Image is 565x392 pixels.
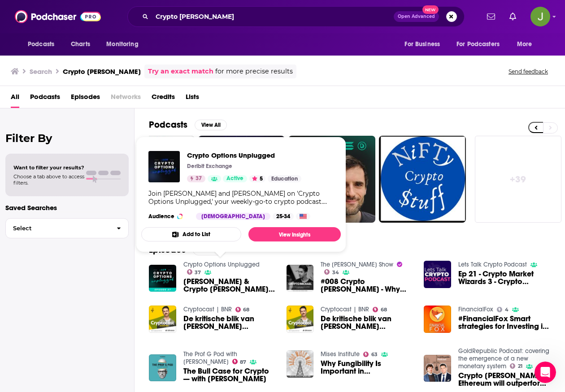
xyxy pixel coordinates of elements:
a: Cryptocast | BNR [321,306,369,313]
a: The Prof G Pod with Scott Galloway [183,350,237,366]
span: Ep 21 - Crypto Market Wizards 3 - Crypto [PERSON_NAME] [458,270,551,285]
a: Lists [186,90,199,108]
span: De kritische blik van [PERSON_NAME] [PERSON_NAME] [321,315,413,330]
a: 68 [235,307,250,312]
a: Ep 21 - Crypto Market Wizards 3 - Crypto Michaël [458,270,551,285]
span: New [422,5,439,14]
button: Show profile menu [530,7,550,26]
span: Episodes [71,90,100,108]
a: 21 [510,363,522,369]
h2: Podcasts [149,119,187,130]
span: Charts [71,38,90,51]
span: Want to filter your results? [13,164,84,171]
a: Crypto Options Unplugged [187,151,301,159]
h3: Audience [148,213,189,220]
a: Crypto Michaël: Ethereum will outperform Bitcoin in 2022 | GoldRepublic Podcast #25 (Part 2/2) [458,372,551,387]
span: Monitoring [106,38,138,51]
img: Crypto Options Unplugged [148,151,180,182]
a: 34 [324,269,339,275]
img: #FinancialFox​ Smart strategies for Investing in Cryptocurrencies with Crypto Michaël [424,306,451,333]
a: #008 Crypto Michaël - Why Traditional Finance is Failing [321,278,413,293]
a: PodcastsView All [149,119,227,130]
img: User Profile [530,7,550,26]
span: #FinancialFox​ Smart strategies for Investing in Cryptocurrencies with Crypto [PERSON_NAME] [458,315,551,330]
button: open menu [451,36,513,53]
span: De kritische blik van [PERSON_NAME] [PERSON_NAME] [183,315,276,330]
span: 37 [196,174,202,183]
a: 4 [497,307,508,312]
span: 34 [332,271,339,275]
a: Raoul Pal & Crypto Michaël Unplugged #37 [183,278,276,293]
iframe: Intercom live chat [535,362,556,383]
div: Search podcasts, credits, & more... [127,6,465,27]
a: Cryptocast | BNR [183,306,232,313]
a: 37 [187,269,201,275]
span: 68 [243,308,249,312]
a: Show notifications dropdown [483,9,499,24]
span: Choose a tab above to access filters. [13,173,84,186]
a: Ep 21 - Crypto Market Wizards 3 - Crypto Michaël [424,261,451,288]
img: De kritische blik van Crypto Michael [149,306,176,333]
a: De kritische blik van Crypto Michael [183,315,276,330]
div: Join [PERSON_NAME] and [PERSON_NAME] on 'Crypto Options Unplugged,' your weekly-go-to crypto podc... [148,190,334,206]
img: The Bull Case for Crypto — with Michael Saylor [149,354,176,382]
button: Add to List [141,227,241,241]
button: open menu [22,36,66,53]
a: Crypto Michaël: Ethereum will outperform Bitcoin in 2022 | GoldRepublic Podcast #25 (Part 2/2) [424,355,451,382]
p: Deribit Exchange [187,163,232,170]
button: Open AdvancedNew [394,11,439,22]
span: Networks [111,90,141,108]
div: [DEMOGRAPHIC_DATA] [196,213,270,220]
a: 87 [232,359,247,364]
a: Podcasts [30,90,60,108]
p: Saved Searches [5,203,129,212]
span: 4 [505,308,508,312]
span: More [517,38,532,51]
span: Logged in as jon47193 [530,7,550,26]
a: 37 [187,175,205,182]
span: 68 [381,308,387,312]
span: 37 [195,271,201,275]
span: #008 Crypto [PERSON_NAME] - Why Traditional Finance is Failing [321,278,413,293]
a: #FinancialFox​ Smart strategies for Investing in Cryptocurrencies with Crypto Michaël [458,315,551,330]
img: Podchaser - Follow, Share and Rate Podcasts [15,8,101,25]
img: De kritische blik van Crypto Michael [287,306,314,333]
a: Raoul Pal & Crypto Michaël Unplugged #37 [149,265,176,292]
span: For Podcasters [456,38,500,51]
a: Show notifications dropdown [506,9,520,24]
span: Open Advanced [398,14,435,19]
span: 87 [240,360,246,364]
a: Why Fungibility Is Important in Understanding Money and Crypto | Michael Milano [321,360,413,375]
span: for more precise results [215,66,293,77]
a: Active [223,175,247,182]
button: View All [195,120,227,130]
img: Why Fungibility Is Important in Understanding Money and Crypto | Michael Milano [287,350,314,378]
h3: Search [30,67,52,76]
a: View Insights [248,227,341,241]
button: Send feedback [506,68,551,75]
span: For Business [404,38,440,51]
a: The Bull Case for Crypto — with Michael Saylor [183,367,276,383]
a: All [11,90,19,108]
a: +39 [475,136,562,223]
span: Podcasts [28,38,54,51]
div: 25-34 [273,213,294,220]
a: Lets Talk Crypto Podcast [458,261,527,268]
a: #008 Crypto Michaël - Why Traditional Finance is Failing [287,265,314,292]
span: Crypto [PERSON_NAME]: Ethereum will outperform Bitcoin in [DATE] | GoldRepublic Podcast #25 (Part... [458,372,551,387]
span: 21 [518,364,522,368]
span: Select [6,225,109,231]
span: Why Fungibility Is Important in Understanding Money and Crypto | [PERSON_NAME] [321,360,413,375]
span: The Bull Case for Crypto — with [PERSON_NAME] [183,367,276,383]
a: The Layah Heilpern Show [321,261,393,268]
a: 68 [373,307,387,312]
span: 63 [371,353,378,357]
a: Try an exact match [148,66,213,77]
